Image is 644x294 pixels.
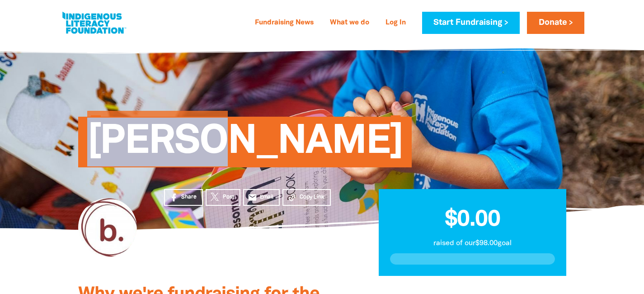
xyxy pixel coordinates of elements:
[249,16,319,30] a: Fundraising News
[260,193,273,201] span: Email
[223,193,234,201] span: Post
[527,12,584,34] a: Donate
[422,12,520,34] a: Start Fundraising
[87,123,403,167] span: [PERSON_NAME]
[445,209,500,230] span: $0.00
[206,189,240,206] a: Post
[380,16,411,30] a: Log In
[243,189,280,206] a: emailEmail
[248,193,257,202] i: email
[181,193,197,201] span: Share
[324,16,375,30] a: What we do
[390,238,555,249] p: raised of our $98.00 goal
[282,189,331,206] button: Copy Link
[164,189,203,206] a: Share
[300,193,324,201] span: Copy Link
